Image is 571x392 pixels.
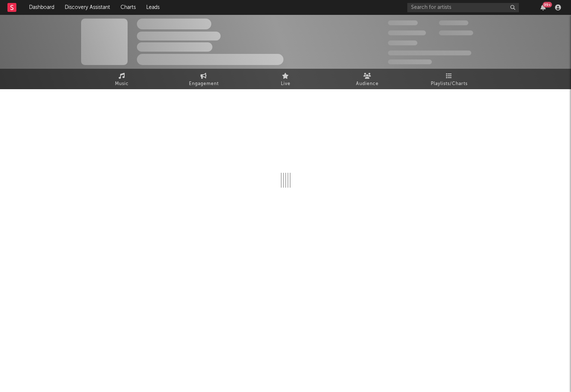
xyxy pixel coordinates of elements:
[408,69,490,89] a: Playlists/Charts
[407,3,519,12] input: Search for artists
[327,69,408,89] a: Audience
[431,80,468,88] span: Playlists/Charts
[388,30,426,35] span: 50.000.000
[439,20,468,25] span: 100.000
[540,4,546,10] button: 99+
[388,41,417,45] span: 100.000
[189,80,219,88] span: Engagement
[115,80,129,88] span: Music
[163,69,245,89] a: Engagement
[388,59,432,64] span: Jump Score: 85.0
[356,80,379,88] span: Audience
[388,20,418,25] span: 300.000
[245,69,327,89] a: Live
[439,30,473,35] span: 1.000.000
[81,69,163,89] a: Music
[388,51,471,55] span: 50.000.000 Monthly Listeners
[543,2,552,7] div: 99 +
[281,80,291,88] span: Live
